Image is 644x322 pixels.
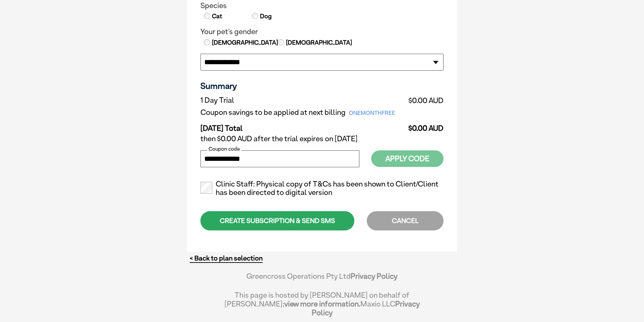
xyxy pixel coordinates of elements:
div: CANCEL [367,211,444,230]
td: $0.00 AUD [406,119,444,133]
label: Clinic Staff: Physical copy of T&Cs has been shown to Client/Client has been directed to digital ... [200,180,444,197]
div: CREATE SUBSCRIPTION & SEND SMS [200,211,354,230]
td: 1 Day Trial [200,94,406,106]
a: Privacy Policy [312,299,420,317]
td: [DATE] Total [200,119,406,133]
button: Apply Code [371,150,444,167]
label: Coupon code [207,146,241,152]
div: This page is hosted by [PERSON_NAME] on behalf of [PERSON_NAME]; Maxio LLC [224,287,420,317]
input: Clinic Staff: Physical copy of T&Cs has been shown to Client/Client has been directed to digital ... [200,182,212,194]
a: Privacy Policy [351,272,398,280]
legend: Your pet's gender [200,27,444,36]
h3: Summary [200,81,444,91]
a: < Back to plan selection [190,254,263,263]
td: $0.00 AUD [406,94,444,106]
div: Greencross Operations Pty Ltd [224,272,420,287]
span: ONEMONTHFREE [345,108,399,118]
legend: Species [200,1,444,10]
td: Coupon savings to be applied at next billing [200,106,406,119]
td: then $0.00 AUD after the trial expires on [DATE] [200,133,444,145]
a: view more information. [284,299,360,308]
